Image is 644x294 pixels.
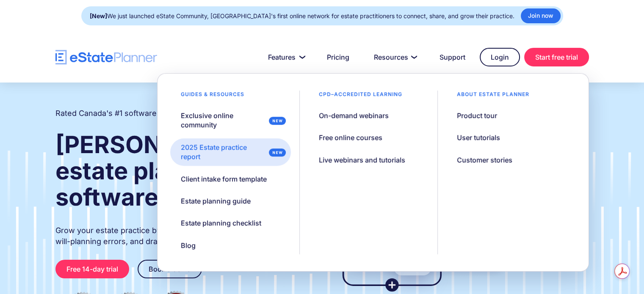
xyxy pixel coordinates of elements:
strong: [New] [90,12,107,19]
strong: [PERSON_NAME] and estate planning software [55,130,305,212]
a: Live webinars and tutorials [308,151,416,169]
a: Support [429,49,475,66]
a: Join now [521,8,561,23]
a: home [55,50,157,65]
a: Book a demo [138,260,202,278]
a: Exclusive online community [170,107,291,134]
a: On-demand webinars [308,107,399,124]
div: On-demand webinars [319,111,389,120]
div: Live webinars and tutorials [319,155,405,165]
div: Exclusive online community [181,111,265,130]
a: Login [480,48,520,66]
a: Blog [170,236,206,254]
div: About estate planner [446,91,540,102]
div: Customer stories [457,155,512,165]
a: 2025 Estate practice report [170,138,291,166]
a: Start free trial [524,48,589,66]
div: Blog [181,241,196,250]
div: Estate planning checklist [181,218,261,228]
a: User tutorials [446,129,511,146]
a: Client intake form template [170,170,277,188]
a: Product tour [446,107,508,124]
a: Free online courses [308,129,393,146]
div: We just launched eState Community, [GEOGRAPHIC_DATA]'s first online network for estate practition... [90,10,514,22]
div: CPD–accredited learning [308,91,413,102]
div: User tutorials [457,133,500,142]
div: 2025 Estate practice report [181,143,265,162]
a: Pricing [317,49,359,66]
a: Estate planning checklist [170,214,272,232]
div: Free online courses [319,133,382,142]
div: Guides & resources [170,91,255,102]
div: Client intake form template [181,174,267,184]
div: Estate planning guide [181,196,251,206]
h2: Rated Canada's #1 software for estate practitioners [55,108,242,119]
a: Customer stories [446,151,523,169]
a: Free 14-day trial [55,260,129,278]
div: Product tour [457,111,497,120]
a: Estate planning guide [170,192,261,210]
a: Resources [364,49,425,66]
a: Features [258,49,312,66]
p: Grow your estate practice by streamlining client intake, reducing will-planning errors, and draft... [55,225,306,247]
